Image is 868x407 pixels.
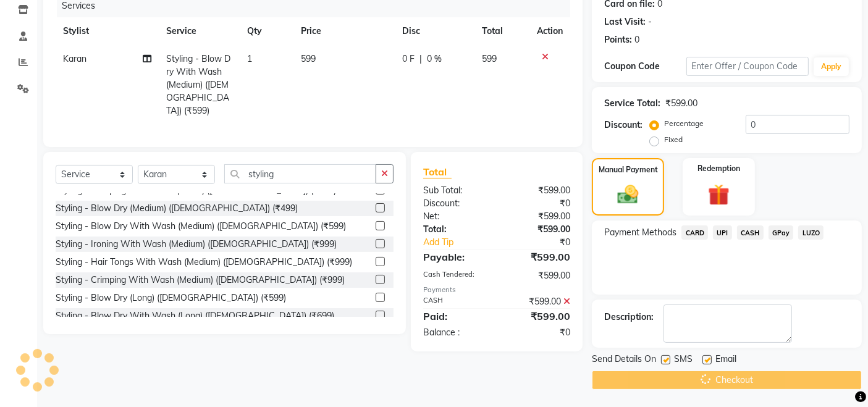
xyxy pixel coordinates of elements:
[497,326,579,339] div: ₹0
[604,15,646,28] div: Last Visit:
[686,57,809,76] input: Enter Offer / Coupon Code
[224,164,376,183] input: Search or Scan
[604,311,654,324] div: Description:
[414,250,497,264] div: Payable:
[56,17,159,45] th: Stylist
[293,17,395,45] th: Price
[56,309,334,322] div: Styling - Blow Dry With Wash (Long) ([DEMOGRAPHIC_DATA]) (₹699)
[634,33,639,46] div: 0
[674,353,693,368] span: SMS
[414,184,497,197] div: Sub Total:
[414,223,497,236] div: Total:
[664,118,704,129] label: Percentage
[497,250,579,264] div: ₹599.00
[301,53,316,64] span: 599
[715,353,736,368] span: Email
[414,197,497,210] div: Discount:
[511,236,580,249] div: ₹0
[665,97,697,110] div: ₹599.00
[56,274,345,287] div: Styling - Crimping With Wash (Medium) ([DEMOGRAPHIC_DATA]) (₹999)
[159,17,240,45] th: Service
[414,236,510,249] a: Add Tip
[529,17,570,45] th: Action
[56,238,337,251] div: Styling - Ironing With Wash (Medium) ([DEMOGRAPHIC_DATA]) (₹999)
[604,97,660,110] div: Service Total:
[604,33,632,46] div: Points:
[474,17,530,45] th: Total
[427,52,442,65] span: 0 %
[681,225,708,240] span: CARD
[56,292,286,304] div: Styling - Blow Dry (Long) ([DEMOGRAPHIC_DATA]) (₹599)
[56,256,352,269] div: Styling - Hair Tongs With Wash (Medium) ([DEMOGRAPHIC_DATA]) (₹999)
[423,285,570,295] div: Payments
[56,202,298,215] div: Styling - Blow Dry (Medium) ([DEMOGRAPHIC_DATA]) (₹499)
[592,353,656,368] span: Send Details On
[414,269,497,282] div: Cash Tendered:
[414,326,497,339] div: Balance :
[497,295,579,308] div: ₹599.00
[247,53,252,64] span: 1
[414,295,497,308] div: CASH
[769,225,794,240] span: GPay
[414,210,497,223] div: Net:
[697,163,740,174] label: Redemption
[497,197,579,210] div: ₹0
[402,52,415,65] span: 0 F
[701,182,736,209] img: _gift.svg
[497,269,579,282] div: ₹599.00
[497,210,579,223] div: ₹599.00
[497,184,579,197] div: ₹599.00
[798,225,824,240] span: LUZO
[713,225,732,240] span: UPI
[497,309,579,324] div: ₹599.00
[737,225,764,240] span: CASH
[395,17,474,45] th: Disc
[56,220,346,233] div: Styling - Blow Dry With Wash (Medium) ([DEMOGRAPHIC_DATA]) (₹599)
[482,53,497,64] span: 599
[814,57,849,76] button: Apply
[604,119,643,132] div: Discount:
[604,60,686,73] div: Coupon Code
[63,53,86,64] span: Karan
[240,17,293,45] th: Qty
[664,134,683,145] label: Fixed
[423,166,452,178] span: Total
[419,52,422,65] span: |
[166,53,230,116] span: Styling - Blow Dry With Wash (Medium) ([DEMOGRAPHIC_DATA]) (₹599)
[599,164,658,175] label: Manual Payment
[611,183,644,207] img: _cash.svg
[497,223,579,236] div: ₹599.00
[604,226,676,239] span: Payment Methods
[648,15,652,28] div: -
[414,309,497,324] div: Paid:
